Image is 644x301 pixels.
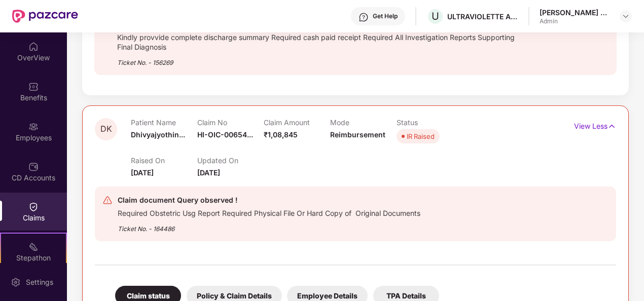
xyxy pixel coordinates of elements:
[28,42,39,52] img: svg+xml;base64,PHN2ZyBpZD0iSG9tZSIgeG1sbnM9Imh0dHA6Ly93d3cudzMub3JnLzIwMDAvc3ZnIiB3aWR0aD0iMjAiIG...
[11,277,21,287] img: svg+xml;base64,PHN2ZyBpZD0iU2V0dGluZy0yMHgyMCIgeG1sbnM9Imh0dHA6Ly93d3cudzMub3JnLzIwMDAvc3ZnIiB3aW...
[373,12,398,20] div: Get Help
[28,162,39,172] img: svg+xml;base64,PHN2ZyBpZD0iQ0RfQWNjb3VudHMiIGRhdGEtbmFtZT0iQ0QgQWNjb3VudHMiIHhtbG5zPSJodHRwOi8vd3...
[397,118,463,127] p: Status
[28,82,39,92] img: svg+xml;base64,PHN2ZyBpZD0iQmVuZWZpdHMiIHhtbG5zPSJodHRwOi8vd3d3LnczLm9yZy8yMDAwL3N2ZyIgd2lkdGg9Ij...
[197,168,220,177] span: [DATE]
[432,10,439,22] span: U
[622,12,630,20] img: svg+xml;base64,PHN2ZyBpZD0iRHJvcGRvd24tMzJ4MzIiIHhtbG5zPSJodHRwOi8vd3d3LnczLm9yZy8yMDAwL3N2ZyIgd2...
[28,122,39,132] img: svg+xml;base64,PHN2ZyBpZD0iRW1wbG95ZWVzIiB4bWxucz0iaHR0cDovL3d3dy53My5vcmcvMjAwMC9zdmciIHdpZHRoPS...
[574,118,616,132] p: View Less
[118,194,420,206] div: Claim document Query observed !
[330,130,385,139] span: Reimbursement
[540,17,611,25] div: Admin
[607,121,616,132] img: svg+xml;base64,PHN2ZyB4bWxucz0iaHR0cDovL3d3dy53My5vcmcvMjAwMC9zdmciIHdpZHRoPSIxNyIgaGVpZ2h0PSIxNy...
[131,130,185,139] span: Dhivyajyothin...
[102,195,113,205] img: svg+xml;base64,PHN2ZyB4bWxucz0iaHR0cDovL3d3dy53My5vcmcvMjAwMC9zdmciIHdpZHRoPSIyNCIgaGVpZ2h0PSIyNC...
[100,125,112,133] span: DK
[118,206,420,218] div: Required Obstetric Usg Report Required Physical File Or Hard Copy of Original Documents
[264,130,298,139] span: ₹1,08,845
[540,8,611,17] div: [PERSON_NAME] E A
[197,118,264,127] p: Claim No
[131,156,197,165] p: Raised On
[28,202,39,212] img: svg+xml;base64,PHN2ZyBpZD0iQ2xhaW0iIHhtbG5zPSJodHRwOi8vd3d3LnczLm9yZy8yMDAwL3N2ZyIgd2lkdGg9IjIwIi...
[131,168,154,177] span: [DATE]
[407,131,435,141] div: IR Raised
[1,253,66,263] div: Stepathon
[447,12,518,21] div: ULTRAVIOLETTE AUTOMOTIVE PRIVATE LIMITED
[117,52,524,67] div: Ticket No. - 156269
[28,242,39,252] img: svg+xml;base64,PHN2ZyB4bWxucz0iaHR0cDovL3d3dy53My5vcmcvMjAwMC9zdmciIHdpZHRoPSIyMSIgaGVpZ2h0PSIyMC...
[117,30,524,52] div: Kindly provvide complete discharge summary Required cash paid receipt Required All Investigation ...
[131,118,197,127] p: Patient Name
[118,218,420,234] div: Ticket No. - 164486
[23,277,56,287] div: Settings
[12,10,78,23] img: New Pazcare Logo
[359,12,369,22] img: svg+xml;base64,PHN2ZyBpZD0iSGVscC0zMngzMiIgeG1sbnM9Imh0dHA6Ly93d3cudzMub3JnLzIwMDAvc3ZnIiB3aWR0aD...
[197,130,253,139] span: HI-OIC-00654...
[330,118,397,127] p: Mode
[197,156,264,165] p: Updated On
[264,118,330,127] p: Claim Amount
